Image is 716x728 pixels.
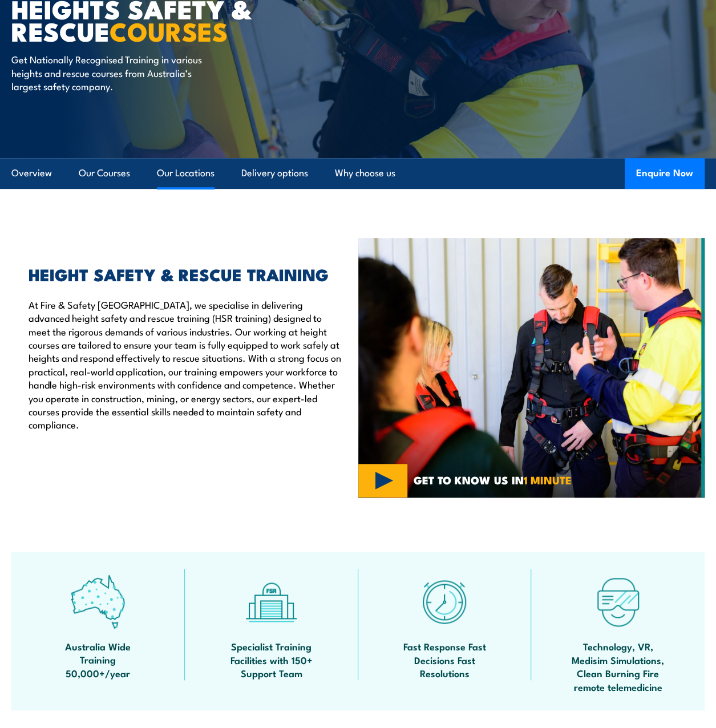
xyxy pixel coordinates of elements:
img: fast-icon [418,575,472,629]
img: auswide-icon [71,575,125,629]
span: Australia Wide Training 50,000+/year [47,640,149,680]
span: GET TO KNOW US IN [414,475,572,485]
img: tech-icon [591,575,645,629]
a: Overview [11,158,52,188]
span: Technology, VR, Medisim Simulations, Clean Burning Fire remote telemedicine [567,640,669,693]
strong: COURSES [110,11,228,50]
a: Delivery options [241,158,308,188]
img: facilities-icon [244,575,298,629]
p: At Fire & Safety [GEOGRAPHIC_DATA], we specialise in delivering advanced height safety and rescue... [29,298,341,431]
a: Why choose us [335,158,395,188]
span: Specialist Training Facilities with 150+ Support Team [220,640,323,680]
button: Enquire Now [625,158,705,189]
img: Fire & Safety Australia offer working at heights courses and training [358,238,705,498]
p: Get Nationally Recognised Training in various heights and rescue courses from Australia’s largest... [11,52,220,92]
h2: HEIGHT SAFETY & RESCUE TRAINING [29,266,341,281]
a: Our Courses [79,158,130,188]
strong: 1 MINUTE [524,471,572,488]
a: Our Locations [157,158,215,188]
span: Fast Response Fast Decisions Fast Resolutions [393,640,496,680]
